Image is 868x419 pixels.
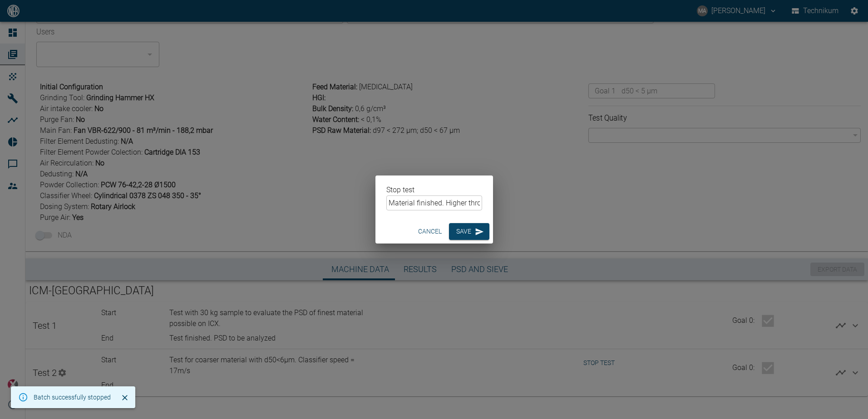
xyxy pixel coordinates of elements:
button: Close [118,391,132,404]
p: Stop test [386,185,482,195]
button: Save [449,223,489,240]
input: Stop Comment [386,195,482,210]
div: Batch successfully stopped [34,389,111,405]
button: cancel [414,223,445,240]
